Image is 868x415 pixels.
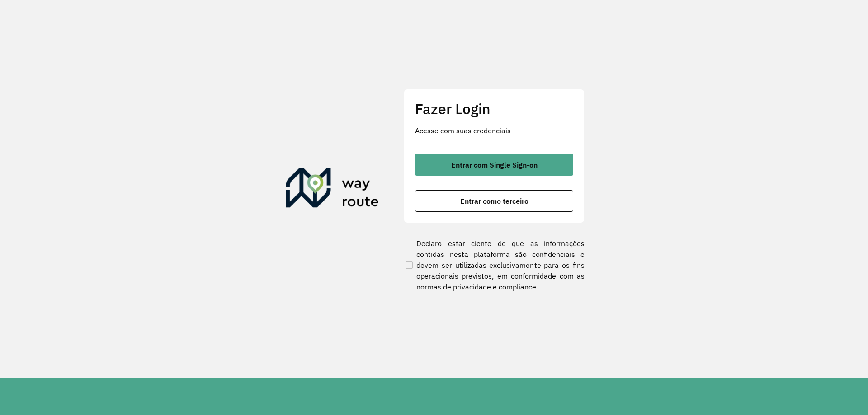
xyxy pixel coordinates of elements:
button: button [415,154,573,176]
span: Entrar como terceiro [460,197,528,205]
p: Acesse com suas credenciais [415,125,573,136]
button: button [415,190,573,212]
h2: Fazer Login [415,100,573,117]
span: Entrar com Single Sign-on [451,161,538,168]
img: Roteirizador AmbevTech [286,168,379,211]
label: Declaro estar ciente de que as informações contidas nesta plataforma são confidenciais e devem se... [404,238,585,292]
